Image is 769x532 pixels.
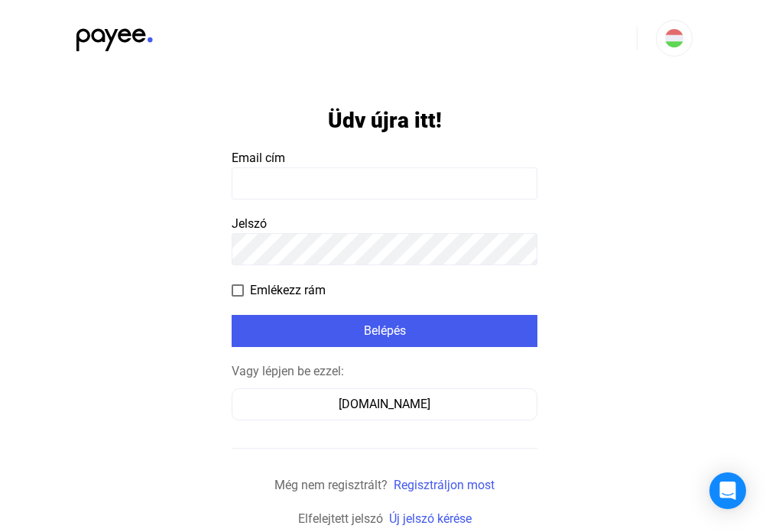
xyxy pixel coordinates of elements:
a: Regisztráljon most [394,478,495,492]
div: [DOMAIN_NAME] [237,395,532,414]
div: Belépés [236,322,533,340]
span: Elfelejtett jelszó [298,511,383,526]
a: [DOMAIN_NAME] [232,397,537,411]
span: Emlékezz rám [250,281,326,300]
button: HU [656,20,693,57]
span: Jelszó [232,216,267,231]
div: Vagy lépjen be ezzel: [232,362,537,381]
img: black-payee-blue-dot.svg [76,20,153,51]
span: Email cím [232,151,285,165]
img: HU [665,29,683,47]
button: [DOMAIN_NAME] [232,388,537,420]
h1: Üdv újra itt! [328,107,442,134]
a: Új jelszó kérése [389,511,472,526]
span: Még nem regisztrált? [274,478,388,492]
button: Belépés [232,315,537,347]
div: Open Intercom Messenger [709,472,746,509]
